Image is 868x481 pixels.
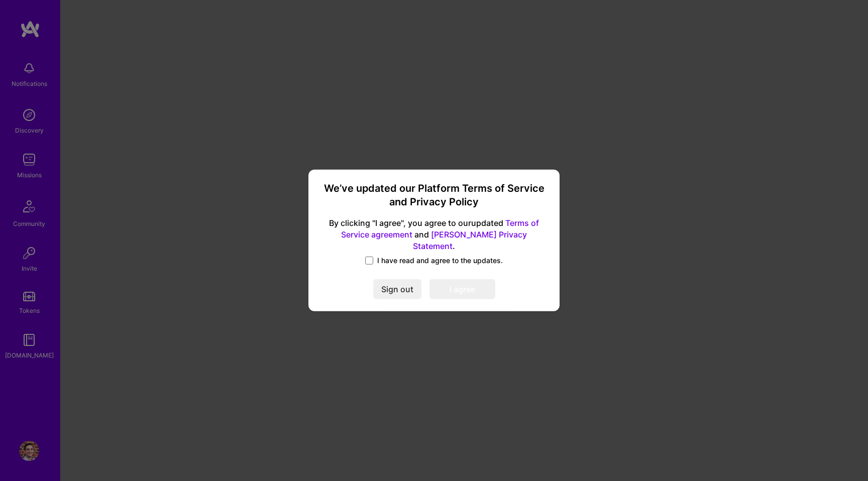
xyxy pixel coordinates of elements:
h3: We’ve updated our Platform Terms of Service and Privacy Policy [320,182,548,209]
a: [PERSON_NAME] Privacy Statement [413,229,527,251]
button: I agree [429,279,495,299]
span: I have read and agree to the updates. [377,256,503,266]
span: By clicking "I agree", you agree to our updated and . [320,217,548,252]
button: Sign out [373,279,421,299]
a: Terms of Service agreement [341,218,539,239]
